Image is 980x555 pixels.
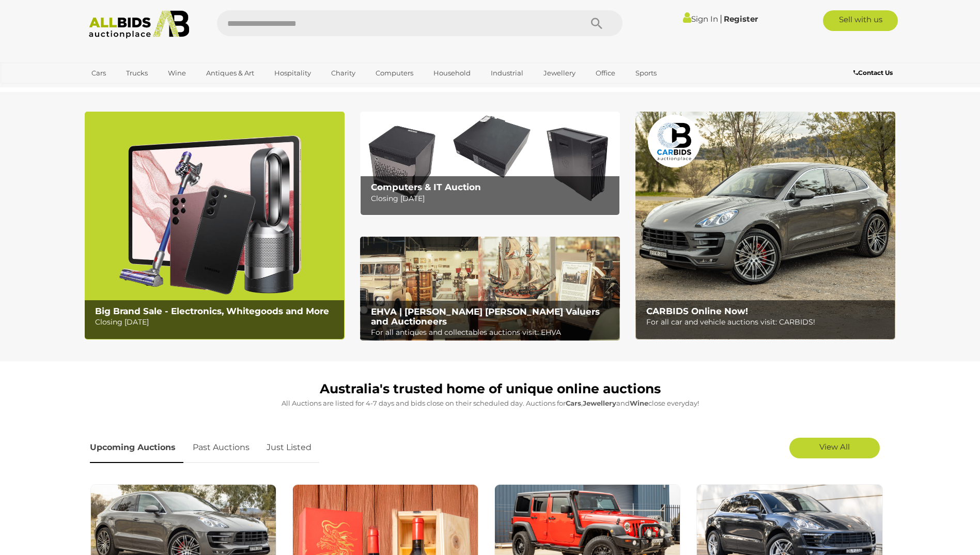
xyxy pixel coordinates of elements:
button: Search [571,10,623,36]
b: Contact Us [853,69,893,76]
h1: Australia's trusted home of unique online auctions [90,382,891,396]
span: View All [819,442,850,452]
p: For all car and vehicle auctions visit: CARBIDS! [646,316,890,329]
a: Trucks [119,65,154,82]
a: Industrial [484,65,530,82]
a: Jewellery [537,65,582,82]
b: CARBIDS Online Now! [646,306,748,316]
p: Closing [DATE] [95,316,338,329]
img: Computers & IT Auction [360,112,620,215]
a: Computers & IT Auction Computers & IT Auction Closing [DATE] [360,112,620,215]
img: CARBIDS Online Now! [635,112,895,340]
a: Past Auctions [185,433,257,463]
a: Wine [161,65,193,82]
a: Cars [85,65,113,82]
a: Sign In [683,14,718,24]
strong: Cars [566,399,581,407]
a: Big Brand Sale - Electronics, Whitegoods and More Big Brand Sale - Electronics, Whitegoods and Mo... [85,112,345,340]
a: Contact Us [853,67,895,79]
a: Just Listed [259,433,319,463]
strong: Wine [630,399,648,407]
p: For all antiques and collectables auctions visit: EHVA [371,326,614,339]
img: Allbids.com.au [83,10,195,39]
b: Computers & IT Auction [371,182,481,192]
img: EHVA | Evans Hastings Valuers and Auctioneers [360,237,620,341]
a: Household [427,65,477,82]
a: EHVA | Evans Hastings Valuers and Auctioneers EHVA | [PERSON_NAME] [PERSON_NAME] Valuers and Auct... [360,237,620,341]
a: [GEOGRAPHIC_DATA] [85,82,172,99]
a: Sell with us [823,10,898,31]
a: Upcoming Auctions [90,433,183,463]
a: CARBIDS Online Now! CARBIDS Online Now! For all car and vehicle auctions visit: CARBIDS! [635,112,895,340]
p: All Auctions are listed for 4-7 days and bids close on their scheduled day. Auctions for , and cl... [90,397,891,409]
b: EHVA | [PERSON_NAME] [PERSON_NAME] Valuers and Auctioneers [371,306,600,327]
b: Big Brand Sale - Electronics, Whitegoods and More [95,306,329,316]
p: Closing [DATE] [371,192,614,205]
a: Charity [324,65,362,82]
img: Big Brand Sale - Electronics, Whitegoods and More [85,112,345,340]
span: | [720,13,722,24]
a: Computers [369,65,420,82]
a: Register [724,14,758,24]
a: Hospitality [268,65,318,82]
a: Antiques & Art [199,65,261,82]
a: Sports [629,65,663,82]
a: View All [789,438,880,458]
a: Office [589,65,622,82]
strong: Jewellery [583,399,616,407]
